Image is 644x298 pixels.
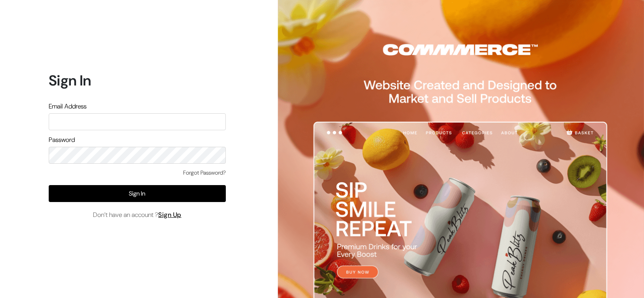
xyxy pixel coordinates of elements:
[49,102,87,111] label: Email Address
[49,135,75,145] label: Password
[183,169,226,177] a: Forgot Password?
[49,72,226,89] h1: Sign In
[93,210,182,220] span: Don’t have an account ?
[158,210,182,219] a: Sign Up
[49,185,226,202] button: Sign In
